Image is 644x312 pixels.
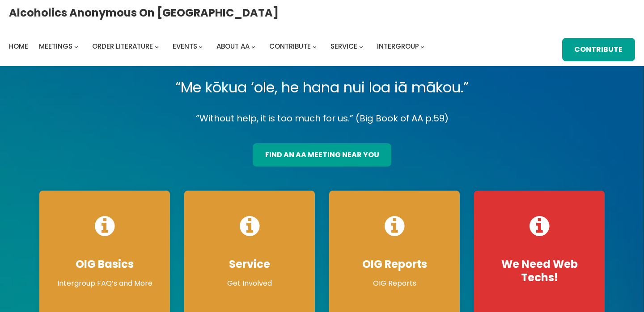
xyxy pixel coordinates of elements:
[251,44,255,48] button: About AA submenu
[74,44,78,48] button: Meetings submenu
[216,42,250,51] span: About AA
[483,258,596,284] h4: We Need Web Techs!
[420,44,424,48] button: Intergroup submenu
[9,3,279,22] a: Alcoholics Anonymous on [GEOGRAPHIC_DATA]
[48,258,161,271] h4: OIG Basics
[173,42,197,51] span: Events
[32,75,612,100] p: “Me kōkua ‘ole, he hana nui loa iā mākou.”
[338,278,451,289] p: OIG Reports
[199,44,203,48] button: Events submenu
[193,278,306,289] p: Get Involved
[39,42,72,51] span: Meetings
[253,143,391,166] a: find an aa meeting near you
[9,40,28,53] a: Home
[562,38,635,61] a: Contribute
[269,40,311,53] a: Contribute
[92,42,153,51] span: Order Literature
[32,111,612,126] p: “Without help, it is too much for us.” (Big Book of AA p.59)
[48,278,161,289] p: Intergroup FAQ’s and More
[9,40,428,53] nav: Intergroup
[338,258,451,271] h4: OIG Reports
[9,42,28,51] span: Home
[330,42,357,51] span: Service
[377,42,419,51] span: Intergroup
[216,40,250,53] a: About AA
[173,40,197,53] a: Events
[377,40,419,53] a: Intergroup
[330,40,357,53] a: Service
[269,42,311,51] span: Contribute
[359,44,363,48] button: Service submenu
[313,44,317,48] button: Contribute submenu
[193,258,306,271] h4: Service
[155,44,159,48] button: Order Literature submenu
[39,40,72,53] a: Meetings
